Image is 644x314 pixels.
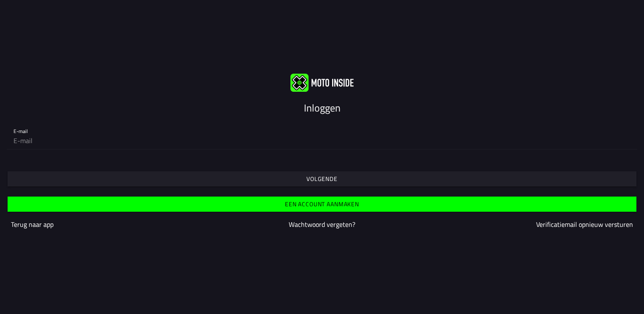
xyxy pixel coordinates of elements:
[8,197,636,212] ion-button: Een account aanmaken
[536,219,633,229] a: Verificatiemail opnieuw versturen
[11,219,54,229] a: Terug naar app
[304,100,341,115] ion-text: Inloggen
[306,176,338,182] ion-text: Volgende
[13,132,631,149] input: E-mail
[289,219,355,229] a: Wachtwoord vergeten?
